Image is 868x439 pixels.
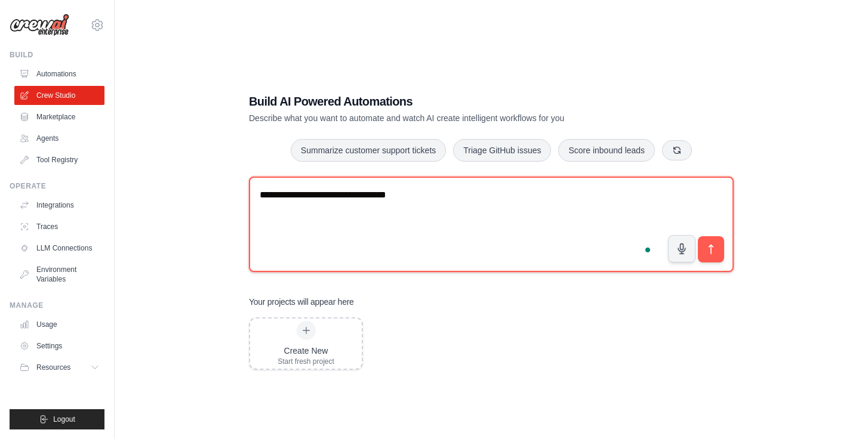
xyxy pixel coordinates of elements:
a: Agents [14,129,104,148]
a: Environment Variables [14,260,104,289]
div: Operate [10,181,104,191]
button: Logout [10,409,104,429]
button: Resources [14,358,104,377]
a: Crew Studio [14,86,104,105]
h3: Your projects will appear here [249,296,354,308]
button: Click to speak your automation idea [668,235,695,262]
p: Describe what you want to automate and watch AI create intelligent workflows for you [249,112,650,124]
a: Traces [14,217,104,236]
iframe: Chat Widget [808,382,868,439]
img: Logo [10,14,69,36]
a: Usage [14,315,104,334]
a: LLM Connections [14,239,104,258]
a: Automations [14,64,104,84]
div: Build [10,50,104,60]
a: Settings [14,336,104,355]
a: Marketplace [14,107,104,126]
span: Resources [36,363,70,372]
textarea: To enrich screen reader interactions, please activate Accessibility in Grammarly extension settings [249,177,734,272]
a: Integrations [14,196,104,215]
a: Tool Registry [14,150,104,169]
button: Summarize customer support tickets [291,139,446,162]
span: Logout [53,415,75,424]
div: Start fresh project [278,357,334,366]
button: Score inbound leads [558,139,655,162]
button: Get new suggestions [662,140,692,160]
h1: Build AI Powered Automations [249,93,650,110]
div: Create New [278,345,334,357]
button: Triage GitHub issues [453,139,551,162]
div: Manage [10,301,104,310]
